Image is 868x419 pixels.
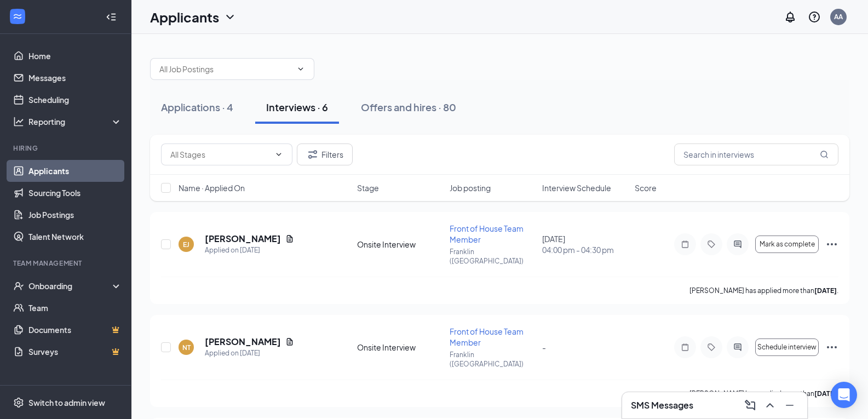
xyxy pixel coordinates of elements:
[635,182,657,193] span: Score
[297,144,353,165] button: Filter Filters
[274,150,283,159] svg: ChevronDown
[755,338,819,356] button: Schedule interview
[28,116,123,127] div: Reporting
[306,148,319,161] svg: Filter
[13,116,24,127] svg: Analysis
[28,67,122,89] a: Messages
[731,240,744,249] svg: ActiveChat
[205,233,281,245] h5: [PERSON_NAME]
[170,148,270,160] input: All Stages
[28,397,105,408] div: Switch to admin view
[542,182,611,193] span: Interview Schedule
[28,160,122,182] a: Applicants
[689,389,838,398] p: [PERSON_NAME] has applied more than .
[825,238,838,251] svg: Ellipses
[825,341,838,354] svg: Ellipses
[679,240,692,249] svg: Note
[28,45,122,67] a: Home
[28,280,113,291] div: Onboarding
[542,233,628,255] div: [DATE]
[808,10,821,24] svg: QuestionInfo
[450,350,536,369] p: Franklin ([GEOGRAPHIC_DATA])
[285,337,294,346] svg: Document
[784,10,797,24] svg: Notifications
[814,389,837,398] b: [DATE]
[28,319,122,341] a: DocumentsCrown
[28,89,122,111] a: Scheduling
[705,240,718,249] svg: Tag
[182,343,191,352] div: NT
[357,239,443,250] div: Onsite Interview
[542,342,546,352] span: -
[12,11,23,22] svg: WorkstreamLogo
[731,343,744,352] svg: ActiveChat
[450,247,536,266] p: Franklin ([GEOGRAPHIC_DATA])
[760,240,815,248] span: Mark as complete
[13,144,120,153] div: Hiring
[741,397,759,414] button: ComposeMessage
[761,397,779,414] button: ChevronUp
[28,204,122,226] a: Job Postings
[205,348,294,359] div: Applied on [DATE]
[285,234,294,243] svg: Document
[13,280,24,291] svg: UserCheck
[161,100,233,114] div: Applications · 4
[361,100,456,114] div: Offers and hires · 80
[296,65,305,73] svg: ChevronDown
[814,286,837,295] b: [DATE]
[763,399,777,412] svg: ChevronUp
[28,341,122,363] a: SurveysCrown
[28,182,122,204] a: Sourcing Tools
[820,150,829,159] svg: MagnifyingGlass
[13,259,120,268] div: Team Management
[542,244,628,255] span: 04:00 pm - 04:30 pm
[159,63,292,75] input: All Job Postings
[689,286,838,295] p: [PERSON_NAME] has applied more than .
[266,100,328,114] div: Interviews · 6
[757,343,817,351] span: Schedule interview
[106,12,117,22] svg: Collapse
[679,343,692,352] svg: Note
[755,236,819,253] button: Mark as complete
[450,326,524,347] span: Front of House Team Member
[781,397,798,414] button: Minimize
[450,223,524,244] span: Front of House Team Member
[744,399,757,412] svg: ComposeMessage
[357,182,379,193] span: Stage
[205,336,281,348] h5: [PERSON_NAME]
[674,144,838,165] input: Search in interviews
[834,12,843,21] div: AA
[28,297,122,319] a: Team
[631,399,693,411] h3: SMS Messages
[205,245,294,256] div: Applied on [DATE]
[150,8,219,26] h1: Applicants
[223,10,237,24] svg: ChevronDown
[705,343,718,352] svg: Tag
[783,399,796,412] svg: Minimize
[179,182,245,193] span: Name · Applied On
[450,182,491,193] span: Job posting
[831,382,857,408] div: Open Intercom Messenger
[357,342,443,353] div: Onsite Interview
[13,397,24,408] svg: Settings
[183,240,189,249] div: EJ
[28,226,122,248] a: Talent Network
